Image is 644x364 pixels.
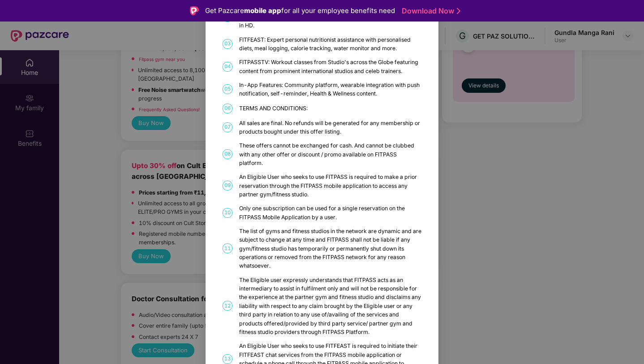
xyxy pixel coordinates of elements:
[239,35,422,53] div: FITFEAST: Expert personal nutritionist assistance with personalised diets, meal logging, calorie ...
[457,6,460,16] img: Stroke
[239,104,422,113] div: TERMS AND CONDITIONS:
[223,181,232,191] span: 09
[223,243,232,253] span: 11
[244,6,281,15] strong: mobile app
[239,204,422,221] div: Only one subscription can be used for a single reservation on the FITPASS Mobile Application by a...
[239,227,422,270] div: The list of gyms and fitness studios in the network are dynamic and are subject to change at any ...
[223,62,232,72] span: 04
[239,141,422,167] div: These offers cannot be exchanged for cash. And cannot be clubbed with any other offer or discount...
[223,104,232,113] span: 06
[402,6,458,16] a: Download Now
[239,119,422,136] div: All sales are final. No refunds will be generated for any membership or products bought under thi...
[239,81,422,98] div: In-App Features: Community platform, wearable integration with push notification, self-reminder, ...
[223,39,232,49] span: 03
[239,276,422,336] div: The Eligible user expressly understands that FITPASS acts as an intermediary to assist in fulfilm...
[190,6,199,15] img: Logo
[223,301,232,311] span: 12
[239,58,422,75] div: FITPASSTV: Workout classes from Studio's across the Globe featuring content from prominent intern...
[205,5,395,16] div: Get Pazcare for all your employee benefits need
[239,173,422,199] div: An Eligible User who seeks to use FITPASS is required to make a prior reservation through the FIT...
[223,149,232,159] span: 08
[223,354,232,364] span: 13
[223,84,232,94] span: 05
[223,122,232,132] span: 07
[223,208,232,218] span: 10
